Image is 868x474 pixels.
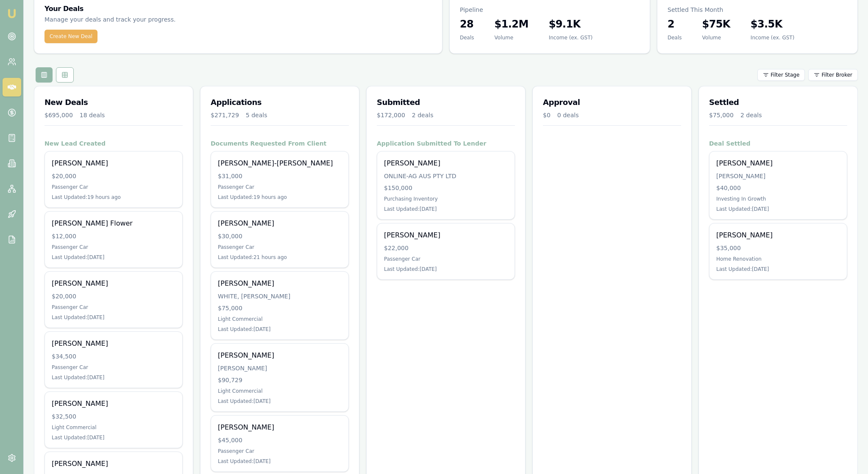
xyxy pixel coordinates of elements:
[740,111,762,119] div: 2 deals
[218,326,342,333] div: Last Updated: [DATE]
[52,339,175,349] div: [PERSON_NAME]
[716,184,840,192] div: $40,000
[543,96,681,108] h3: Approval
[218,172,342,180] div: $31,000
[52,158,175,168] div: [PERSON_NAME]
[549,34,593,41] div: Income (ex. GST)
[384,172,508,180] div: ONLINE-AG AUS PTY LTD
[716,196,840,202] div: Investing In Growth
[52,232,175,240] div: $12,000
[45,139,183,148] h4: New Lead Created
[52,314,175,321] div: Last Updated: [DATE]
[377,139,515,148] h4: Application Submitted To Lender
[412,111,434,119] div: 2 deals
[716,256,840,262] div: Home Renovation
[45,96,183,108] h3: New Deals
[751,17,794,31] h3: $3.5K
[460,6,640,14] p: Pipeline
[52,304,175,311] div: Passenger Car
[716,206,840,212] div: Last Updated: [DATE]
[52,399,175,409] div: [PERSON_NAME]
[218,388,342,394] div: Light Commercial
[218,458,342,465] div: Last Updated: [DATE]
[821,72,852,78] span: Filter Broker
[52,194,175,201] div: Last Updated: 19 hours ago
[808,69,858,81] button: Filter Broker
[52,292,175,300] div: $20,000
[52,352,175,361] div: $34,500
[52,172,175,180] div: $20,000
[52,374,175,381] div: Last Updated: [DATE]
[218,292,342,300] div: WHITE, [PERSON_NAME]
[218,364,342,372] div: [PERSON_NAME]
[45,111,73,119] div: $695,000
[7,8,17,19] img: emu-icon-u.png
[211,96,349,108] h3: Applications
[377,111,405,119] div: $172,000
[495,17,529,31] h3: $1.2M
[218,278,342,289] div: [PERSON_NAME]
[218,398,342,405] div: Last Updated: [DATE]
[218,244,342,251] div: Passenger Car
[709,139,847,148] h4: Deal Settled
[218,194,342,201] div: Last Updated: 19 hours ago
[549,17,593,31] h3: $9.1K
[384,158,508,168] div: [PERSON_NAME]
[716,266,840,273] div: Last Updated: [DATE]
[218,316,342,322] div: Light Commercial
[543,111,551,119] div: $0
[702,34,730,41] div: Volume
[716,172,840,180] div: [PERSON_NAME]
[218,350,342,361] div: [PERSON_NAME]
[218,448,342,455] div: Passenger Car
[52,459,175,469] div: [PERSON_NAME]
[52,218,175,229] div: [PERSON_NAME] Flower
[218,436,342,444] div: $45,000
[384,230,508,240] div: [PERSON_NAME]
[52,434,175,441] div: Last Updated: [DATE]
[702,17,730,31] h3: $75K
[45,6,432,12] h3: Your Deals
[218,218,342,229] div: [PERSON_NAME]
[384,244,508,252] div: $22,000
[52,184,175,190] div: Passenger Car
[52,278,175,289] div: [PERSON_NAME]
[45,30,97,43] button: Create New Deal
[757,69,805,81] button: Filter Stage
[52,244,175,251] div: Passenger Car
[668,34,682,41] div: Deals
[52,424,175,431] div: Light Commercial
[460,34,474,41] div: Deals
[218,422,342,433] div: [PERSON_NAME]
[218,376,342,384] div: $90,729
[771,72,799,78] span: Filter Stage
[716,158,840,168] div: [PERSON_NAME]
[384,196,508,202] div: Purchasing Inventory
[218,158,342,168] div: [PERSON_NAME]-[PERSON_NAME]
[218,304,342,312] div: $75,000
[460,17,474,31] h3: 28
[52,364,175,371] div: Passenger Car
[211,111,239,119] div: $271,729
[557,111,579,119] div: 0 deals
[45,15,262,25] p: Manage your deals and track your progress.
[246,111,267,119] div: 5 deals
[751,34,794,41] div: Income (ex. GST)
[377,96,515,108] h3: Submitted
[668,6,847,14] p: Settled This Month
[495,34,529,41] div: Volume
[52,254,175,261] div: Last Updated: [DATE]
[211,139,349,148] h4: Documents Requested From Client
[52,412,175,421] div: $32,500
[716,244,840,252] div: $35,000
[218,232,342,240] div: $30,000
[384,184,508,192] div: $150,000
[218,254,342,261] div: Last Updated: 21 hours ago
[709,111,734,119] div: $75,000
[80,111,105,119] div: 18 deals
[709,96,847,108] h3: Settled
[716,230,840,240] div: [PERSON_NAME]
[668,17,682,31] h3: 2
[218,184,342,190] div: Passenger Car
